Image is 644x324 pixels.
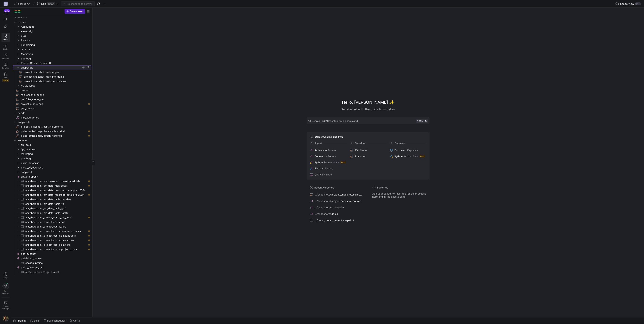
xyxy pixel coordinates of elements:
[34,319,40,322] span: Build
[394,149,406,152] span: Document
[389,154,427,159] button: PythonAction0 leftBeta
[315,149,327,152] span: Reference
[42,317,67,324] button: Build scheduler
[315,219,325,222] span: .../domo/
[333,161,339,164] span: 0 left
[309,211,365,216] button: .../snapshots/domo
[309,192,365,197] button: .../snapshots/project_snapshot_main_append
[2,9,10,16] button: 330
[73,319,80,322] span: Alerts
[18,2,26,5] span: ecoligo
[2,57,9,60] span: Monitor
[307,118,429,124] button: Search for276assets or run a commandctrlk
[354,155,366,158] span: Snapshot
[47,2,55,5] span: default
[328,155,336,158] span: Source
[2,290,9,294] span: Get started
[2,315,10,322] button: https://storage.googleapis.com/y42-prod-data-exchange/images/7e7RzXvUWcEhWhf8BYUbRCghczaQk4zBh2Nv...
[389,148,427,153] button: DocumentExposure
[2,79,9,82] span: Beta
[3,38,8,41] span: Editor
[331,199,361,202] span: project_snapshot_source
[3,276,8,279] span: Help
[2,1,10,7] a: EG
[2,42,10,52] a: Code
[328,149,336,152] span: Source
[324,119,329,122] strong: 276
[29,317,41,324] button: Build
[315,155,327,158] span: Connector
[315,199,331,202] span: .../snapshots/
[416,119,424,123] kbd: ctrl
[2,52,10,61] a: Monitor
[309,148,347,153] button: ReferenceSource
[407,149,418,152] span: Exposure
[2,271,10,280] button: Help
[47,319,65,322] span: Build scheduler
[13,1,31,6] button: ecoligo
[2,33,10,42] a: Editor
[309,199,365,203] button: .../snapshots/project_snapshot_source
[4,76,7,79] span: PRs
[354,149,359,152] span: SQL
[309,160,347,165] button: PythonSource0 leftBeta
[331,212,338,215] span: domo
[315,173,319,176] span: CSV
[309,154,347,159] button: ConnectorSource
[315,167,324,170] span: Fivetran
[2,67,9,69] span: Catalog
[3,315,9,322] img: https://storage.googleapis.com/y42-prod-data-exchange/images/7e7RzXvUWcEhWhf8BYUbRCghczaQk4zBh2Nv...
[309,166,347,171] button: FivetranSource
[315,212,331,215] span: .../snapshots/
[2,71,10,83] a: PRsBeta
[2,305,9,310] span: Space settings
[315,161,323,164] span: Python
[4,9,10,12] div: 330
[315,193,331,196] span: .../snapshots/
[360,149,367,152] span: Model
[331,206,344,209] span: sharepoint
[325,167,333,170] span: Source
[618,2,634,5] span: Lineage view
[394,155,403,158] span: Python
[424,119,428,123] kbd: k
[3,48,8,50] span: Code
[312,119,358,122] span: Search for assets or run a command
[309,172,347,177] button: CSVCSV Seed
[36,1,59,6] button: maindefault
[420,155,425,158] span: Beta
[326,219,354,222] span: domo_project_snapshot
[320,173,332,176] span: CSV Seed
[4,2,8,6] div: EG
[324,161,332,164] span: Source
[403,155,411,158] span: Action
[2,61,10,71] a: Catalog
[309,218,365,223] button: .../domo/domo_project_snapshot
[413,155,418,158] span: 0 left
[2,299,10,311] a: Spacesettings
[2,281,10,296] button: Getstarted
[315,206,331,209] span: .../snapshots/
[68,317,82,324] button: Alerts
[40,2,46,5] span: main
[309,205,365,210] button: .../snapshots/sharepoint
[331,193,364,196] span: project_snapshot_main_append
[340,161,346,164] span: Beta
[18,319,26,322] span: Deploy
